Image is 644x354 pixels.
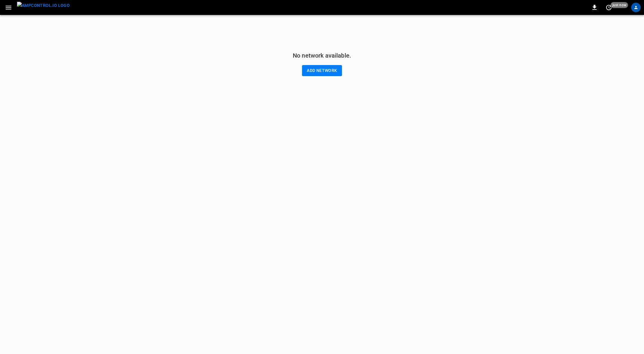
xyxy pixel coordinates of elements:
[631,3,641,12] div: profile-icon
[293,51,351,60] h6: No network available.
[604,3,614,12] button: set refresh interval
[302,65,342,76] button: Add network
[17,2,70,9] img: ampcontrol.io logo
[611,2,628,8] span: just now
